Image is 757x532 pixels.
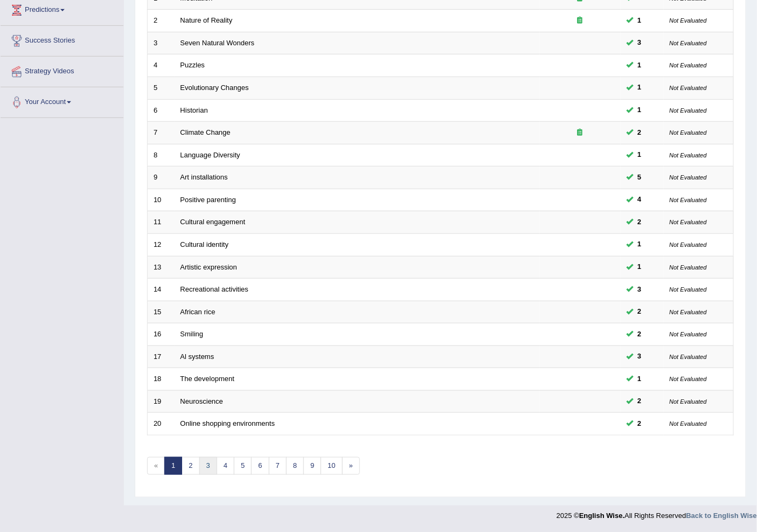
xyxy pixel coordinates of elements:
[634,306,646,317] span: You can still take this question
[148,233,175,256] td: 12
[670,286,707,293] small: Not Evaluated
[251,457,269,475] a: 6
[148,32,175,54] td: 3
[634,149,646,161] span: You can still take this question
[148,99,175,122] td: 6
[180,218,246,226] a: Cultural engagement
[148,189,175,211] td: 10
[1,87,123,114] a: Your Account
[180,151,240,159] a: Language Diversity
[180,196,236,204] a: Positive parenting
[148,390,175,413] td: 19
[342,457,360,475] a: »
[180,263,237,271] a: Artistic expression
[180,16,233,24] a: Nature of Reality
[286,457,304,475] a: 8
[634,105,646,116] span: You can still take this question
[670,264,707,271] small: Not Evaluated
[634,418,646,430] span: You can still take this question
[321,457,342,475] a: 10
[180,240,229,248] a: Cultural identity
[670,107,707,114] small: Not Evaluated
[148,256,175,279] td: 13
[180,375,234,383] a: The development
[634,172,646,183] span: You can still take this question
[217,457,234,475] a: 4
[634,239,646,250] span: You can still take this question
[634,127,646,139] span: You can still take this question
[670,241,707,248] small: Not Evaluated
[164,457,182,475] a: 1
[148,279,175,301] td: 14
[670,376,707,382] small: Not Evaluated
[634,396,646,407] span: You can still take this question
[148,167,175,189] td: 9
[634,329,646,340] span: You can still take this question
[670,219,707,225] small: Not Evaluated
[670,354,707,360] small: Not Evaluated
[180,397,224,405] a: Neuroscience
[269,457,287,475] a: 7
[546,16,615,26] div: Exam occurring question
[180,308,216,316] a: African rice
[557,506,757,521] div: 2025 © All Rights Reserved
[634,15,646,26] span: You can still take this question
[634,261,646,273] span: You can still take this question
[148,323,175,346] td: 16
[180,84,249,92] a: Evolutionary Changes
[180,173,228,181] a: Art installations
[180,353,214,361] a: Al systems
[670,85,707,91] small: Not Evaluated
[148,122,175,144] td: 7
[670,331,707,337] small: Not Evaluated
[670,17,707,24] small: Not Evaluated
[199,457,217,475] a: 3
[1,26,123,53] a: Success Stories
[546,128,615,138] div: Exam occurring question
[634,374,646,385] span: You can still take this question
[148,368,175,391] td: 18
[670,129,707,136] small: Not Evaluated
[670,40,707,46] small: Not Evaluated
[180,285,248,293] a: Recreational activities
[148,10,175,32] td: 2
[148,301,175,323] td: 15
[147,457,165,475] span: «
[180,419,275,427] a: Online shopping environments
[686,512,757,520] a: Back to English Wise
[180,330,204,338] a: Smiling
[634,284,646,295] span: You can still take this question
[634,60,646,71] span: You can still take this question
[670,197,707,203] small: Not Evaluated
[634,351,646,362] span: You can still take this question
[634,37,646,49] span: You can still take this question
[303,457,321,475] a: 9
[148,413,175,436] td: 20
[670,62,707,68] small: Not Evaluated
[634,217,646,228] span: You can still take this question
[670,174,707,181] small: Not Evaluated
[148,346,175,368] td: 17
[148,144,175,167] td: 8
[180,61,205,69] a: Puzzles
[180,128,231,136] a: Climate Change
[180,39,255,47] a: Seven Natural Wonders
[148,77,175,100] td: 5
[180,106,208,114] a: Historian
[1,57,123,84] a: Strategy Videos
[634,194,646,205] span: You can still take this question
[670,309,707,315] small: Not Evaluated
[670,398,707,405] small: Not Evaluated
[182,457,199,475] a: 2
[634,82,646,93] span: You can still take this question
[670,152,707,158] small: Not Evaluated
[234,457,252,475] a: 5
[670,420,707,427] small: Not Evaluated
[148,211,175,234] td: 11
[579,512,624,520] strong: English Wise.
[148,54,175,77] td: 4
